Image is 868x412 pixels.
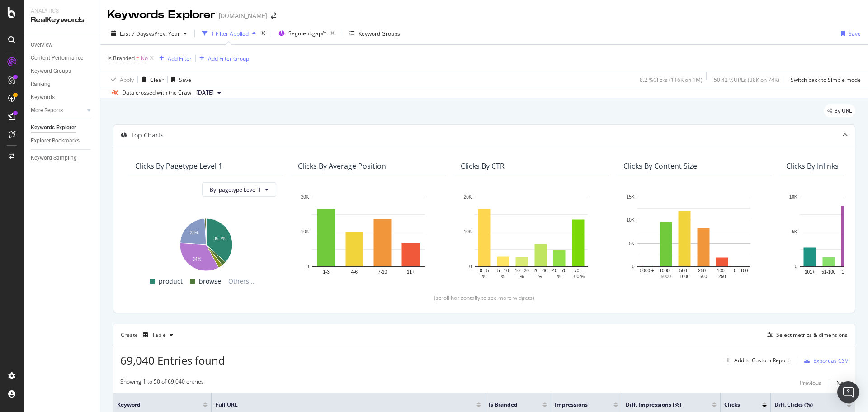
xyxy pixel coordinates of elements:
text: 16-50 [841,270,853,275]
text: 5K [629,241,635,246]
div: Keywords [31,93,55,102]
text: 250 [718,274,726,279]
button: Table [139,328,177,342]
svg: A chart. [461,192,602,280]
text: 4-6 [351,270,358,275]
button: Apply [108,72,134,87]
div: arrow-right-arrow-left [271,13,276,19]
text: 0 - 5 [480,268,489,273]
span: No [141,52,148,65]
text: 7-10 [378,270,387,275]
div: More Reports [31,106,63,115]
text: 20 - 40 [533,268,548,273]
div: Clicks By Average Position [298,161,386,170]
text: 500 [699,274,707,279]
div: times [259,29,267,38]
span: Is Branded [108,54,135,62]
div: Apply [120,76,134,84]
text: 15K [627,194,635,199]
button: Add to Custom Report [722,353,789,368]
div: Clear [150,76,164,84]
span: Clicks [724,401,749,409]
button: Add Filter Group [196,53,249,64]
div: Next [836,379,848,387]
text: 10K [464,229,472,234]
button: Previous [800,378,821,388]
div: Showing 1 to 50 of 69,040 entries [120,378,204,388]
button: Save [837,26,861,41]
text: 70 - [574,268,582,273]
span: Impressions [555,401,600,409]
text: 1000 [679,274,690,279]
text: 5K [792,229,797,234]
span: = [136,54,139,62]
a: Keywords Explorer [31,123,94,133]
span: Diff. Impressions (%) [626,401,698,409]
div: Add Filter [168,55,192,62]
text: 500 - [679,268,690,273]
text: 0 - 100 [734,268,748,273]
a: Overview [31,40,94,50]
a: Keyword Sampling [31,153,94,163]
div: Add to Custom Report [734,358,789,363]
button: Keyword Groups [346,26,404,41]
div: 50.42 % URLs ( 38K on 74K ) [714,76,779,84]
div: Create [121,328,177,342]
button: Switch back to Simple mode [787,72,861,87]
text: 10K [789,194,797,199]
span: 2025 Sep. 3rd [196,89,214,97]
text: 10 - 20 [515,268,529,273]
div: Keyword Sampling [31,153,77,163]
text: % [538,274,542,279]
span: Segment: gap/* [288,29,327,37]
button: Last 7 DaysvsPrev. Year [108,26,191,41]
div: Clicks By Content Size [623,161,697,170]
text: 0 [795,264,797,269]
text: 10K [627,218,635,223]
div: Keyword Groups [359,30,400,38]
div: Clicks By Inlinks [786,161,839,170]
div: A chart. [298,192,439,280]
text: 250 - [698,268,708,273]
text: 101+ [805,270,815,275]
text: 0 [632,264,635,269]
div: Open Intercom Messenger [837,381,859,403]
div: Clicks By pagetype Level 1 [135,161,222,170]
div: Data crossed with the Crawl [122,89,193,97]
div: Content Performance [31,53,83,63]
span: 69,040 Entries found [120,353,225,368]
button: Export as CSV [801,353,848,368]
span: Diff. Clicks (%) [774,401,833,409]
a: More Reports [31,106,85,115]
a: Ranking [31,80,94,89]
div: [DOMAIN_NAME] [219,11,267,20]
button: Save [168,72,191,87]
text: 1000 - [660,268,672,273]
button: 1 Filter Applied [198,26,259,41]
text: 5 - 10 [497,268,509,273]
text: 40 - 70 [552,268,567,273]
div: Save [849,30,861,38]
div: legacy label [824,104,855,117]
text: % [557,274,561,279]
div: Previous [800,379,821,387]
div: Export as CSV [813,357,848,365]
span: By URL [834,108,852,114]
button: By: pagetype Level 1 [202,182,276,197]
text: 0 [469,264,472,269]
span: Others... [225,276,258,287]
text: 5000 [661,274,671,279]
div: Top Charts [131,131,164,140]
text: 36.7% [213,236,226,241]
span: Is Branded [489,401,529,409]
div: Analytics [31,7,93,15]
span: By: pagetype Level 1 [210,186,261,194]
div: Explorer Bookmarks [31,136,80,146]
div: A chart. [135,214,276,272]
div: 1 Filter Applied [211,30,249,38]
button: Next [836,378,848,388]
text: 100 - [717,268,727,273]
text: 11+ [407,270,415,275]
text: % [501,274,505,279]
